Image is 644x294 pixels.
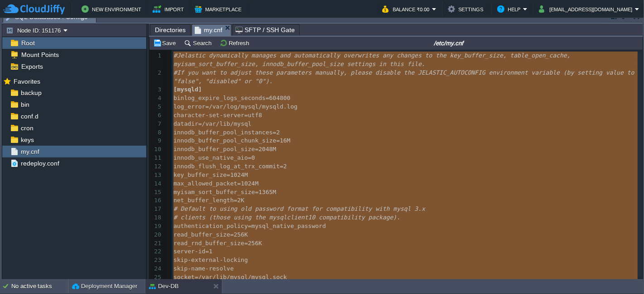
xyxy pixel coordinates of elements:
span: 1024M [230,171,248,178]
button: Dev-DB [149,282,179,291]
div: 15 [149,188,163,197]
span: 256K [234,231,248,238]
div: 16 [149,196,163,205]
span: = [205,103,209,110]
span: = [195,274,198,280]
span: 16M [280,137,290,144]
span: authentication_policy [173,223,248,229]
span: innodb_use_native_aio [173,154,248,161]
div: 17 [149,205,163,213]
button: Marketplace [195,4,244,14]
span: = [198,120,202,127]
span: 2 [284,163,287,170]
span: 1365M [259,189,276,195]
a: Favorites [12,78,42,85]
span: myisam_sort_buffer_size [173,189,255,195]
span: binlog_expire_logs_seconds [173,95,266,101]
span: = [205,248,209,255]
span: = [245,112,248,119]
span: = [266,95,269,101]
div: 2 [149,69,163,77]
span: 256K [248,240,262,247]
span: datadir [173,120,198,127]
div: 5 [149,103,163,111]
span: 2048M [259,146,276,152]
span: [mysqld] [173,86,202,93]
span: my.cnf [195,24,222,36]
span: net_buffer_length [173,197,234,204]
a: redeploy.conf [19,159,61,167]
span: = [234,197,237,204]
a: backup [19,89,43,97]
button: [EMAIL_ADDRESS][DOMAIN_NAME] [539,4,635,14]
span: = [226,171,230,178]
span: mysql_native_password [251,223,326,229]
div: 13 [149,171,163,180]
span: # Default to using old password format for compatibility with mysql 3.x [173,205,425,212]
span: /var/log/mysql/mysqld.log [209,103,298,110]
a: Root [19,39,36,47]
span: my.cnf [19,147,41,156]
span: character-set-server [173,112,245,119]
span: = [237,180,241,187]
a: keys [19,136,35,144]
div: 8 [149,128,163,137]
span: innodb_flush_log_at_trx_commit [173,163,280,170]
span: /var/lib/mysql/mysql.sock [198,274,287,280]
span: skip-external-locking [173,256,248,263]
span: 1024M [241,180,259,187]
img: CloudJiffy [3,4,65,15]
span: = [255,189,259,195]
div: 14 [149,180,163,188]
button: Save [153,39,178,47]
span: max_allowed_packet [173,180,237,187]
span: # clients (those using the mysqlclient10 compatibility package). [173,214,400,221]
span: = [248,154,251,161]
a: bin [19,100,31,109]
div: 21 [149,239,163,248]
a: conf.d [19,112,40,120]
div: 9 [149,137,163,145]
span: = [245,240,248,247]
span: log_error [173,103,205,110]
span: 2 [276,129,280,136]
div: 12 [149,162,163,171]
button: Import [153,4,187,14]
div: 6 [149,111,163,120]
a: Exports [19,62,44,71]
div: 1 [149,52,163,60]
div: 11 [149,154,163,162]
span: Favorites [12,77,42,85]
div: 10 [149,145,163,154]
div: 19 [149,222,163,231]
button: Node ID: 151176 [6,26,63,34]
span: server-id [173,248,205,255]
span: = [280,163,284,170]
span: 604800 [269,95,290,101]
a: cron [19,124,35,132]
button: Balance ₹0.00 [382,4,432,14]
span: /var/lib/mysql [202,120,252,127]
div: 23 [149,256,163,265]
button: New Environment [82,4,144,14]
div: 25 [149,273,163,282]
span: = [276,137,280,144]
span: skip-name-resolve [173,265,234,272]
a: Mount Points [19,51,60,59]
span: = [273,129,276,136]
span: = [230,231,234,238]
button: Settings [448,4,486,14]
span: 1 [209,248,212,255]
div: 4 [149,94,163,103]
span: key_buffer_size [173,171,226,178]
span: innodb_buffer_pool_chunk_size [173,137,276,144]
button: Help [497,4,523,14]
span: read_buffer_size [173,231,230,238]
